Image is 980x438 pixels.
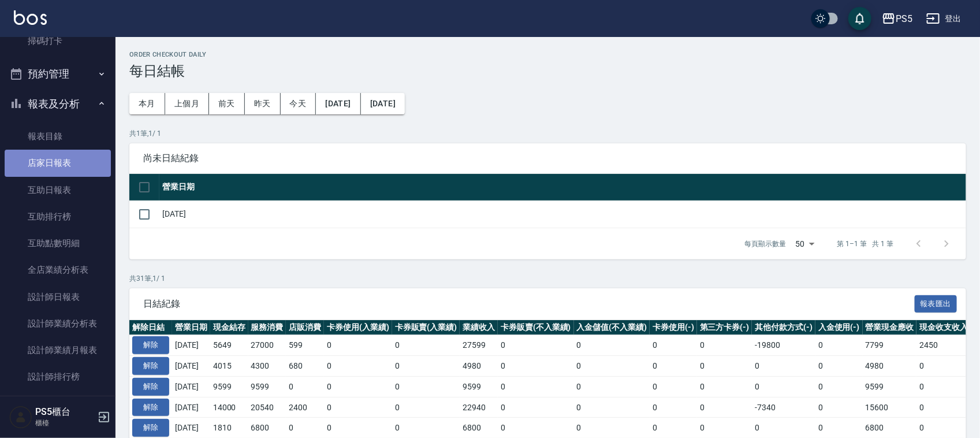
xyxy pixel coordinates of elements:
td: 9599 [863,376,917,397]
p: 每頁顯示數量 [745,239,787,249]
td: 0 [752,376,815,397]
p: 櫃檯 [35,418,94,428]
td: [DATE] [172,335,210,356]
td: 0 [815,376,863,397]
th: 店販消費 [286,320,324,335]
td: 15600 [863,397,917,418]
span: 日結紀錄 [143,298,915,310]
td: 0 [697,356,752,377]
td: 0 [574,376,650,397]
td: 22940 [460,397,498,418]
th: 營業日期 [159,174,966,201]
td: 20540 [248,397,286,418]
td: 0 [324,335,392,356]
a: 互助點數明細 [5,230,111,257]
td: 0 [815,356,863,377]
a: 互助日報表 [5,177,111,203]
td: 27000 [248,335,286,356]
td: 0 [392,335,460,356]
a: 設計師業績月報表 [5,337,111,363]
td: 2400 [286,397,324,418]
button: 登出 [922,8,966,29]
td: 0 [697,376,752,397]
td: [DATE] [172,376,210,397]
a: 互助排行榜 [5,203,111,230]
td: 5649 [210,335,248,356]
td: [DATE] [172,397,210,418]
td: 0 [697,397,752,418]
button: 前天 [209,93,245,114]
button: [DATE] [361,93,405,114]
td: 0 [650,397,697,418]
td: 0 [324,397,392,418]
td: 4015 [210,356,248,377]
a: 每日收支明細 [5,391,111,417]
td: [DATE] [159,201,966,228]
th: 現金收支收入 [916,320,971,335]
a: 設計師業績分析表 [5,310,111,337]
td: 0 [916,356,971,377]
td: 0 [498,356,574,377]
td: 0 [392,397,460,418]
p: 第 1–1 筆 共 1 筆 [837,239,893,249]
th: 服務消費 [248,320,286,335]
button: 本月 [129,93,165,114]
td: 14000 [210,397,248,418]
a: 店家日報表 [5,150,111,176]
th: 卡券販賣(不入業績) [498,320,574,335]
a: 掃碼打卡 [5,28,111,54]
h2: Order checkout daily [129,51,966,58]
button: 預約管理 [5,59,111,89]
td: -7340 [752,397,815,418]
td: 0 [324,376,392,397]
th: 入金使用(-) [815,320,863,335]
button: 解除 [132,336,169,354]
td: 0 [392,376,460,397]
td: 0 [574,335,650,356]
h5: PS5櫃台 [35,406,94,418]
td: 0 [916,397,971,418]
td: 599 [286,335,324,356]
td: 2450 [916,335,971,356]
th: 卡券使用(-) [650,320,697,335]
span: 尚未日結紀錄 [143,153,952,164]
td: [DATE] [172,356,210,377]
a: 設計師日報表 [5,284,111,310]
td: 0 [498,376,574,397]
td: 4980 [863,356,917,377]
th: 卡券販賣(入業績) [392,320,460,335]
td: 680 [286,356,324,377]
button: PS5 [877,7,917,31]
td: 0 [916,376,971,397]
td: 0 [815,335,863,356]
td: 0 [392,356,460,377]
th: 第三方卡券(-) [697,320,752,335]
div: 50 [791,228,819,259]
td: 0 [650,356,697,377]
img: Person [9,406,32,429]
td: 9599 [460,376,498,397]
button: 報表及分析 [5,89,111,119]
button: 解除 [132,378,169,396]
p: 共 31 筆, 1 / 1 [129,273,966,284]
button: 報表匯出 [915,295,957,313]
th: 現金結存 [210,320,248,335]
td: 0 [697,335,752,356]
td: 0 [650,376,697,397]
td: 4300 [248,356,286,377]
th: 營業日期 [172,320,210,335]
button: 昨天 [245,93,281,114]
th: 卡券使用(入業績) [324,320,392,335]
th: 解除日結 [129,320,172,335]
td: 4980 [460,356,498,377]
button: 解除 [132,357,169,375]
button: 解除 [132,399,169,417]
td: 0 [815,397,863,418]
td: 0 [752,356,815,377]
h3: 每日結帳 [129,63,966,79]
td: 9599 [248,376,286,397]
button: 解除 [132,419,169,437]
button: 上個月 [165,93,209,114]
a: 報表匯出 [915,298,957,309]
button: [DATE] [316,93,360,114]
